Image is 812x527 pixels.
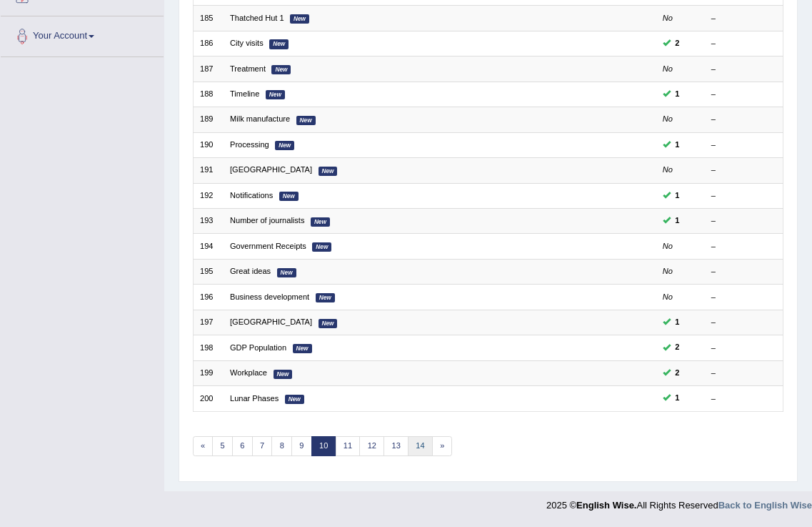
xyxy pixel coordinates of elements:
[711,292,776,303] div: –
[230,368,267,377] a: Workplace
[671,139,684,152] span: You can still take this question
[193,234,224,259] td: 194
[311,217,330,227] em: New
[279,192,299,201] em: New
[193,259,224,284] td: 195
[193,209,224,234] td: 193
[232,436,253,456] a: 6
[312,242,331,252] em: New
[230,39,264,47] a: City visits
[663,242,673,250] em: No
[193,82,224,107] td: 188
[277,268,296,277] em: New
[193,285,224,310] td: 196
[290,14,309,24] em: New
[271,65,291,74] em: New
[296,116,316,125] em: New
[230,343,286,352] a: GDP Population
[711,393,776,405] div: –
[336,436,361,456] a: 11
[271,436,292,456] a: 8
[711,190,776,202] div: –
[193,386,224,411] td: 200
[663,14,673,22] em: No
[671,341,684,354] span: You can still take this question
[193,335,224,360] td: 198
[671,189,684,202] span: You can still take this question
[193,436,214,456] a: «
[230,216,304,225] a: Number of journalists
[319,319,338,328] em: New
[711,64,776,75] div: –
[230,89,259,98] a: Timeline
[663,165,673,174] em: No
[576,500,636,511] strong: English Wise.
[408,436,433,456] a: 14
[252,436,273,456] a: 7
[193,360,224,385] td: 199
[311,436,336,456] a: 10
[230,394,279,403] a: Lunar Phases
[193,6,224,31] td: 185
[193,56,224,82] td: 187
[269,39,289,49] em: New
[711,114,776,125] div: –
[316,293,335,302] em: New
[266,90,285,99] em: New
[711,164,776,176] div: –
[432,436,453,456] a: »
[711,241,776,252] div: –
[193,107,224,132] td: 189
[285,395,304,404] em: New
[663,292,673,301] em: No
[546,491,812,512] div: 2025 © All Rights Reserved
[293,344,312,353] em: New
[1,16,164,52] a: Your Account
[193,158,224,183] td: 191
[193,310,224,335] td: 197
[230,14,284,22] a: Thatched Hut 1
[711,38,776,49] div: –
[663,114,673,123] em: No
[230,114,290,123] a: Milk manufacture
[671,316,684,329] span: You can still take this question
[718,500,812,511] a: Back to English Wise
[359,436,384,456] a: 12
[230,165,312,174] a: [GEOGRAPHIC_DATA]
[711,13,776,24] div: –
[384,436,408,456] a: 13
[230,267,271,275] a: Great ideas
[671,215,684,227] span: You can still take this question
[671,37,684,50] span: You can still take this question
[291,436,312,456] a: 9
[663,267,673,275] em: No
[671,392,684,405] span: You can still take this question
[230,317,312,326] a: [GEOGRAPHIC_DATA]
[671,88,684,101] span: You can still take this question
[711,139,776,151] div: –
[319,167,338,176] em: New
[275,141,294,150] em: New
[230,292,309,301] a: Business development
[193,132,224,157] td: 190
[230,64,266,73] a: Treatment
[711,343,776,354] div: –
[193,31,224,56] td: 186
[671,367,684,380] span: You can still take this question
[230,191,273,200] a: Notifications
[212,436,233,456] a: 5
[230,242,306,250] a: Government Receipts
[711,266,776,277] div: –
[711,89,776,100] div: –
[711,317,776,328] div: –
[711,215,776,227] div: –
[193,183,224,208] td: 192
[274,370,293,379] em: New
[230,140,269,149] a: Processing
[663,64,673,73] em: No
[711,368,776,379] div: –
